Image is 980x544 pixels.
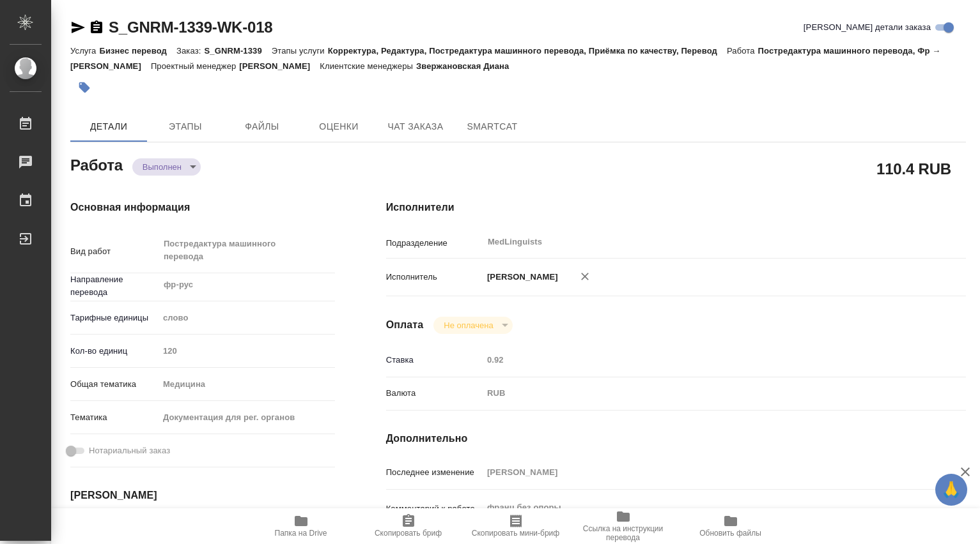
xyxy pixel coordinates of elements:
button: Скопировать ссылку для ЯМессенджера [70,20,86,35]
p: S_GNRM-1339 [204,46,271,56]
p: Ставка [386,354,483,366]
input: Пустое поле [483,351,917,369]
p: Корректура, Редактура, Постредактура машинного перевода, Приёмка по качеству, Перевод [328,46,727,56]
button: Скопировать бриф [355,508,462,544]
p: Общая тематика [70,378,159,391]
h4: [PERSON_NAME] [70,488,335,503]
p: Комментарий к работе [386,502,483,515]
button: 🙏 [935,474,967,506]
p: [PERSON_NAME] [483,271,558,283]
p: Клиентские менеджеры [320,61,416,71]
p: Этапы услуги [272,46,328,56]
span: Файлы [231,119,293,135]
p: Тематика [70,411,159,424]
div: RUB [483,382,917,404]
span: Нотариальный заказ [89,444,170,457]
button: Ссылка на инструкции перевода [570,508,677,544]
h4: Оплата [386,317,424,333]
input: Пустое поле [159,342,335,360]
button: Обновить файлы [677,508,784,544]
div: Документация для рег. органов [159,407,335,428]
p: [PERSON_NAME] [239,61,320,71]
div: Медицина [159,374,335,395]
p: Тарифные единицы [70,312,159,324]
span: 🙏 [940,476,962,503]
input: Пустое поле [483,463,917,481]
button: Не оплачена [440,320,497,331]
p: Подразделение [386,237,483,250]
span: Скопировать бриф [375,529,442,538]
p: Последнее изменение [386,466,483,479]
p: Исполнитель [386,271,483,283]
span: Этапы [155,119,216,135]
p: Заказ: [176,46,204,56]
a: S_GNRM-1339-WK-018 [109,19,272,36]
span: Чат заказа [385,119,446,135]
h4: Исполнители [386,200,966,215]
div: Выполнен [132,158,201,176]
textarea: франц без опоры [483,497,917,518]
p: Бизнес перевод [99,46,176,56]
p: Кол-во единиц [70,345,159,358]
span: Папка на Drive [275,529,327,538]
span: Ссылка на инструкции перевода [577,524,669,542]
button: Выполнен [139,162,185,172]
button: Папка на Drive [247,508,355,544]
h4: Дополнительно [386,431,966,446]
span: Обновить файлы [699,529,761,538]
p: Проектный менеджер [151,61,239,71]
span: Скопировать мини-бриф [472,529,559,538]
p: Вид работ [70,245,159,258]
button: Скопировать мини-бриф [462,508,570,544]
p: Валюта [386,387,483,400]
h2: Работа [70,153,123,176]
div: Выполнен [433,317,512,334]
button: Добавить тэг [70,73,98,102]
p: Услуга [70,46,99,56]
span: SmartCat [462,119,523,135]
span: Оценки [308,119,369,135]
p: Работа [727,46,758,56]
button: Удалить исполнителя [571,262,599,291]
h4: Основная информация [70,200,335,215]
p: Звержановская Диана [416,61,518,71]
span: [PERSON_NAME] детали заказа [804,21,931,34]
p: Направление перевода [70,273,159,299]
h2: 110.4 RUB [876,158,951,179]
span: Детали [78,119,139,135]
div: слово [159,307,335,329]
button: Скопировать ссылку [89,20,104,35]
